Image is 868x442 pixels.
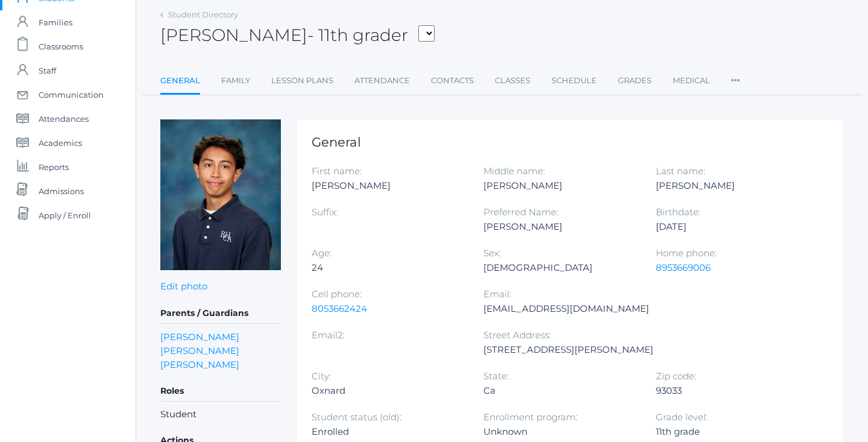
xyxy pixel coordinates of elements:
span: Apply / Enroll [39,203,91,227]
label: Zip code: [656,370,696,382]
img: Julian Simeon Morales [160,119,281,270]
div: [PERSON_NAME] [656,178,810,193]
label: Street Address: [483,329,551,341]
label: City: [312,370,331,382]
label: Suffix: [312,206,338,218]
h2: [PERSON_NAME] [160,26,435,45]
div: Oxnard [312,384,465,398]
div: Ca [483,384,637,398]
div: 11th grade [656,425,810,439]
div: [PERSON_NAME] [483,219,637,234]
div: Unknown [483,425,637,439]
a: Attendance [354,69,410,93]
label: Student status (old): [312,411,401,423]
a: Student Directory [168,10,238,19]
a: Medical [673,69,710,93]
a: Schedule [552,69,597,93]
label: First name: [312,165,362,177]
label: Birthdate: [656,206,700,218]
label: Grade level: [656,411,708,423]
label: Cell phone: [312,288,362,300]
a: 8953669006 [656,262,711,273]
a: [PERSON_NAME] [160,358,239,371]
label: State: [483,370,509,382]
span: - 11th grader [307,25,408,45]
a: [PERSON_NAME] [160,344,239,358]
label: Email2: [312,329,344,341]
div: [DEMOGRAPHIC_DATA] [483,260,637,275]
div: 93033 [656,384,810,398]
a: Contacts [431,69,474,93]
label: Sex: [483,247,501,259]
h1: General [312,135,828,149]
span: Attendances [39,107,89,131]
a: Grades [618,69,652,93]
a: [PERSON_NAME] [160,330,239,344]
label: Email: [483,288,511,300]
label: Middle name: [483,165,545,177]
a: 8053662424 [312,303,367,314]
a: Lesson Plans [271,69,333,93]
span: Staff [39,58,56,83]
div: [DATE] [656,219,810,234]
label: Age: [312,247,332,259]
div: 24 [312,260,465,275]
a: Edit photo [160,280,207,292]
span: Admissions [39,179,84,203]
div: [PERSON_NAME] [312,178,465,193]
label: Enrollment program: [483,411,577,423]
a: Classes [495,69,530,93]
div: [STREET_ADDRESS][PERSON_NAME] [483,343,653,357]
li: Student [160,408,281,421]
a: Family [221,69,250,93]
span: Families [39,10,72,34]
h5: Roles [160,381,281,402]
h5: Parents / Guardians [160,303,281,324]
span: Reports [39,155,69,179]
a: General [160,69,200,95]
label: Last name: [656,165,705,177]
div: [EMAIL_ADDRESS][DOMAIN_NAME] [483,302,649,316]
div: [PERSON_NAME] [483,178,637,193]
span: Classrooms [39,34,83,58]
span: Communication [39,83,104,107]
span: Academics [39,131,82,155]
label: Preferred Name: [483,206,558,218]
label: Home phone: [656,247,717,259]
div: Enrolled [312,425,465,439]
